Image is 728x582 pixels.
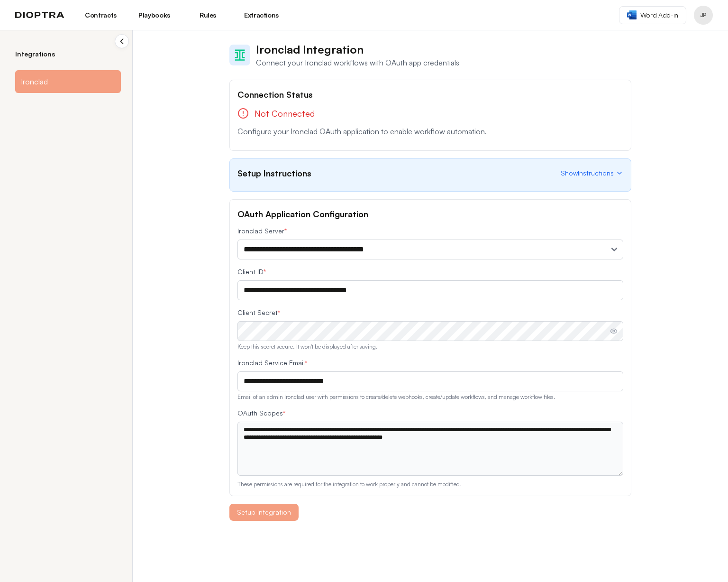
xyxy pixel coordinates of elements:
[561,168,623,178] button: ShowInstructions
[237,308,623,317] label: Client Secret
[133,7,175,23] a: Playbooks
[80,7,122,23] a: Contracts
[627,10,637,19] img: word
[237,226,623,236] label: Ironclad Server
[15,12,64,18] img: logo
[237,480,623,488] p: These permissions are required for the integration to work properly and cannot be modified.
[115,34,129,48] button: Collapse sidebar
[187,7,229,23] a: Rules
[237,207,623,221] h2: OAuth Application Configuration
[237,88,623,101] h2: Connection Status
[237,267,623,277] label: Client ID
[237,358,623,368] label: Ironclad Service Email
[237,393,623,401] p: Email of an admin Ironclad user with permissions to create/delete webhooks, create/update workflo...
[256,42,459,57] h1: Ironclad Integration
[694,6,713,25] button: Profile menu
[640,10,678,20] span: Word Add-in
[237,126,623,137] p: Configure your Ironclad OAuth application to enable workflow automation.
[240,7,282,23] a: Extractions
[237,508,291,517] span: Setup Integration
[256,57,459,68] p: Connect your Ironclad workflows with OAuth app credentials
[255,107,315,120] span: Not Connected
[15,49,121,59] h2: Integrations
[619,6,686,24] a: Word Add-in
[21,76,48,87] span: Ironclad
[229,504,299,521] button: Setup Integration
[561,168,614,178] span: Show Instructions
[237,166,311,180] h2: Setup Instructions
[237,343,623,351] p: Keep this secret secure. It won't be displayed after saving.
[233,48,246,62] img: Ironclad Logo
[237,408,623,418] label: OAuth Scopes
